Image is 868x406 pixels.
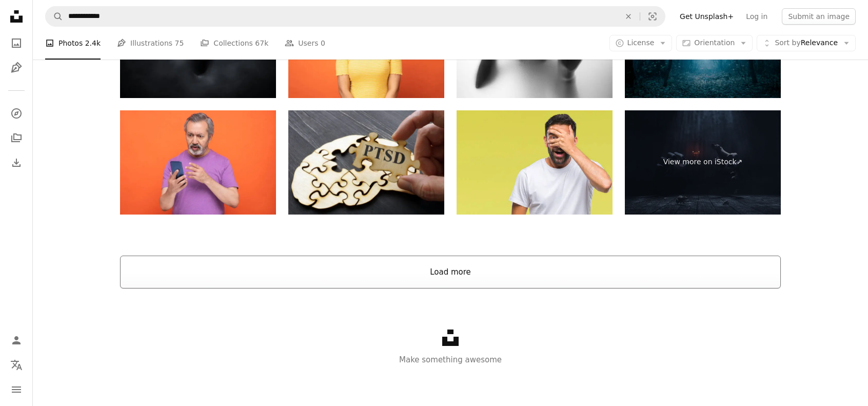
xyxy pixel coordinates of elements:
[288,110,444,215] img: PTSD Post Traumatic Stress written on the puzzle.
[255,37,268,49] span: 67k
[625,110,781,215] a: View more on iStock↗
[6,6,27,29] a: Home — Unsplash
[200,27,268,60] a: Collections 67k
[33,354,868,366] p: Make something awesome
[617,7,640,26] button: Clear
[775,38,838,48] span: Relevance
[640,7,665,26] button: Visual search
[117,27,184,60] a: Illustrations 75
[674,8,740,25] a: Get Unsplash+
[46,7,63,26] button: Search Unsplash
[285,27,325,60] a: Users 0
[676,35,753,51] button: Orientation
[694,38,735,47] span: Orientation
[6,355,27,375] button: Language
[6,379,27,400] button: Menu
[609,35,673,51] button: License
[6,57,27,78] a: Illustrations
[6,128,27,148] a: Collections
[457,110,613,215] img: Adult hispanic man over isolated background peeking in shock covering face and eyes with hand, lo...
[757,35,856,51] button: Sort byRelevance
[321,37,325,49] span: 0
[782,8,856,25] button: Submit an image
[45,6,665,27] form: Find visuals sitewide
[775,38,800,47] span: Sort by
[6,330,27,351] a: Log in / Sign up
[740,8,774,25] a: Log in
[120,256,781,288] button: Load more
[6,103,27,124] a: Explore
[120,110,276,215] img: Portrait of mature man standing isolated over red background:- stock photo
[175,37,184,49] span: 75
[6,152,27,173] a: Download History
[6,33,27,53] a: Photos
[627,38,655,47] span: License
